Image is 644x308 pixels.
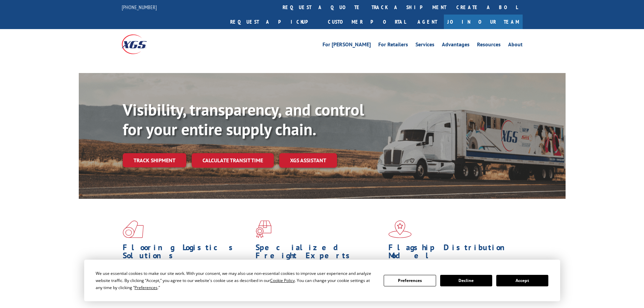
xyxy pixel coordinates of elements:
[256,220,271,238] img: xgs-icon-focused-on-flooring-red
[411,15,444,29] a: Agent
[388,220,412,238] img: xgs-icon-flagship-distribution-model-red
[442,42,470,49] a: Advantages
[323,15,411,29] a: Customer Portal
[496,275,548,286] button: Accept
[444,15,523,29] a: Join Our Team
[135,285,158,290] span: Preferences
[378,42,408,49] a: For Retailers
[323,42,371,49] a: For [PERSON_NAME]
[84,260,560,301] div: Cookie Consent Prompt
[384,275,436,286] button: Preferences
[388,243,516,263] h1: Flagship Distribution Model
[256,243,383,263] h1: Specialized Freight Experts
[270,278,295,283] span: Cookie Policy
[279,153,337,168] a: XGS ASSISTANT
[123,243,251,263] h1: Flooring Logistics Solutions
[96,270,376,291] div: We use essential cookies to make our site work. With your consent, we may also use non-essential ...
[123,153,186,167] a: Track shipment
[415,42,434,49] a: Services
[192,153,274,168] a: Calculate transit time
[508,42,523,49] a: About
[123,220,144,238] img: xgs-icon-total-supply-chain-intelligence-red
[225,15,323,29] a: Request a pickup
[122,4,157,10] a: [PHONE_NUMBER]
[477,42,501,49] a: Resources
[440,275,492,286] button: Decline
[123,99,364,140] b: Visibility, transparency, and control for your entire supply chain.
